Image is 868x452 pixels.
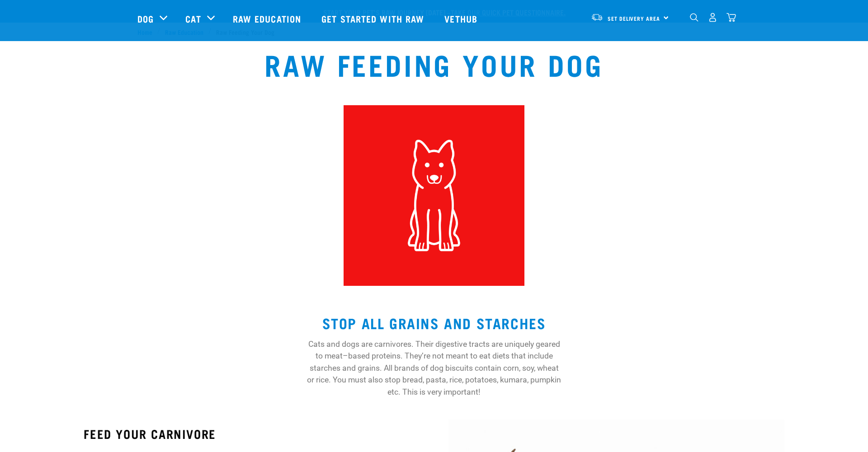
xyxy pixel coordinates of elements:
[726,13,736,22] img: home-icon@2x.png
[306,315,562,331] h2: STOP ALL GRAINS AND STARCHES
[306,338,562,398] p: Cats and dogs are carnivores. Their digestive tracts are uniquely geared to meat–based proteins. ...
[185,12,201,25] a: Cat
[708,13,717,22] img: user.png
[264,47,603,80] h1: Raw Feeding Your Dog
[84,427,420,441] h3: FEED YOUR CARNIVORE
[312,0,435,37] a: Get started with Raw
[137,12,154,25] a: Dog
[591,13,603,21] img: van-moving.png
[435,0,489,37] a: Vethub
[608,17,660,20] span: Set Delivery Area
[344,105,524,286] img: 2.png
[690,13,698,22] img: home-icon-1@2x.png
[224,0,312,37] a: Raw Education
